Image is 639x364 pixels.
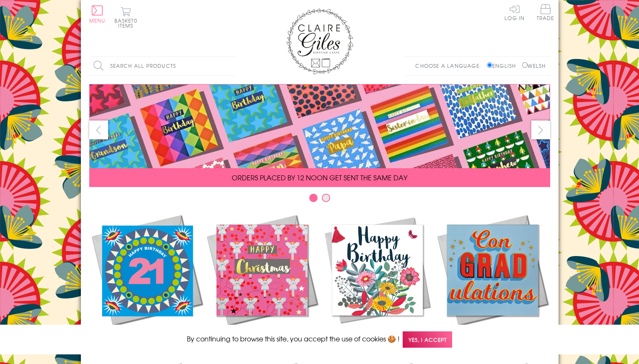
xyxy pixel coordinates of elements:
a: Academic [435,213,550,344]
button: Basket0 items [114,7,137,28]
a: New Releases [89,213,204,344]
button: Menu [89,5,106,23]
p: Choose a language: [415,62,485,69]
input: Search [228,56,236,75]
input: English [487,62,492,68]
img: Claire Giles Greetings Cards [286,8,353,74]
span: Menu [89,17,106,24]
button: Carousel Page 2 [322,194,330,202]
span: ORDERS PLACED BY 12 NOON GET SENT THE SAME DAY [232,172,407,182]
button: prev [89,120,108,139]
a: Log In [504,4,525,21]
span: Trade [537,4,554,21]
a: Trade [537,4,554,22]
a: Christmas [204,213,320,344]
div: Carousel Pagination [89,193,550,206]
label: Welsh [522,62,546,69]
input: Welsh [522,62,528,68]
button: next [531,120,550,139]
button: Carousel Page 1 (Current Slide) [309,194,318,202]
input: Search all products [89,56,236,75]
label: English [487,62,520,69]
span: 0 items [118,17,137,29]
span: Yes, I accept [403,331,452,348]
a: Birthdays [320,213,435,344]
